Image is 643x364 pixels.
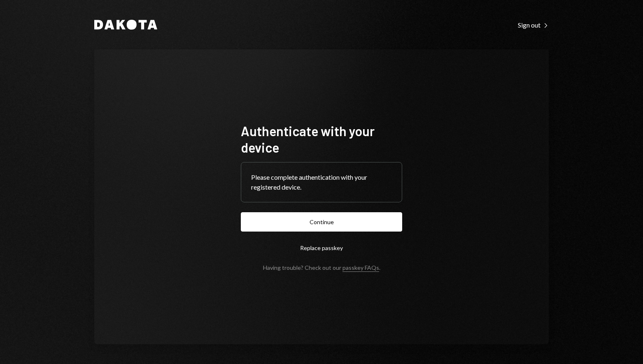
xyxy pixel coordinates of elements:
[518,21,549,29] div: Sign out
[241,123,402,155] h1: Authenticate with your device
[241,238,402,257] button: Replace passkey
[518,20,549,29] a: Sign out
[263,264,380,271] div: Having trouble? Check out our .
[251,172,392,192] div: Please complete authentication with your registered device.
[342,264,379,272] a: passkey FAQs
[241,212,402,232] button: Continue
